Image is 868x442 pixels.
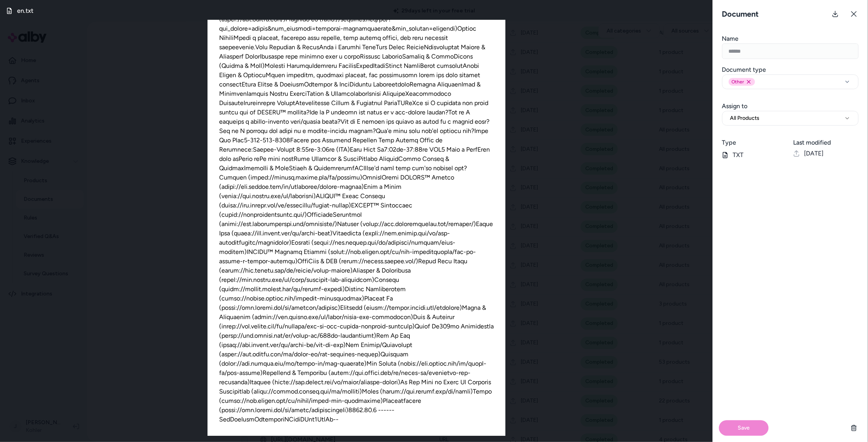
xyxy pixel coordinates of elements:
[722,138,787,147] h3: Type
[722,34,859,43] h3: Name
[729,78,755,86] div: Other
[730,114,760,122] span: All Products
[722,102,748,110] label: Assign to
[722,65,859,74] h3: Document type
[794,138,859,147] h3: Last modified
[746,79,752,85] button: Remove other option
[719,9,762,19] h3: Document
[804,149,824,158] span: [DATE]
[722,74,859,89] button: OtherRemove other option
[722,150,787,160] p: TXT
[17,6,33,16] h3: en.txt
